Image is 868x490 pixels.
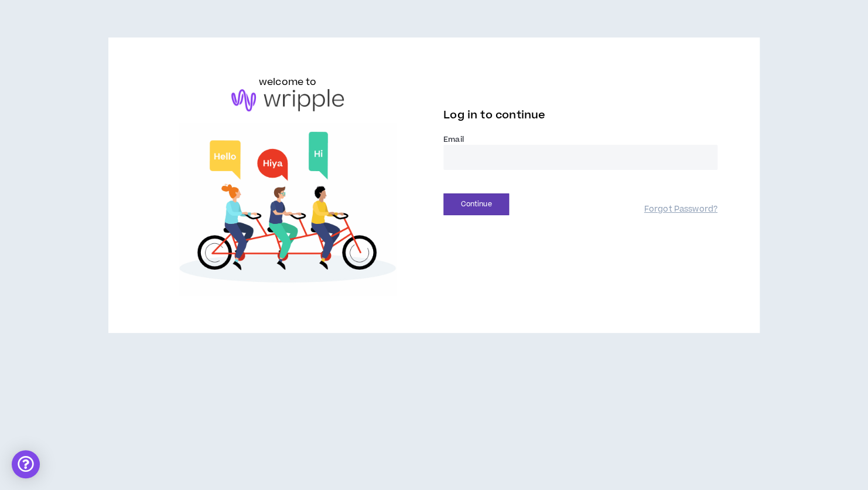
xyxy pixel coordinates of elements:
[443,193,509,215] button: Continue
[12,450,40,478] div: Open Intercom Messenger
[259,75,317,89] h6: welcome to
[443,134,717,145] label: Email
[644,204,717,215] a: Forgot Password?
[151,123,425,295] img: Welcome to Wripple
[231,89,344,111] img: logo-brand.png
[443,108,545,122] span: Log in to continue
